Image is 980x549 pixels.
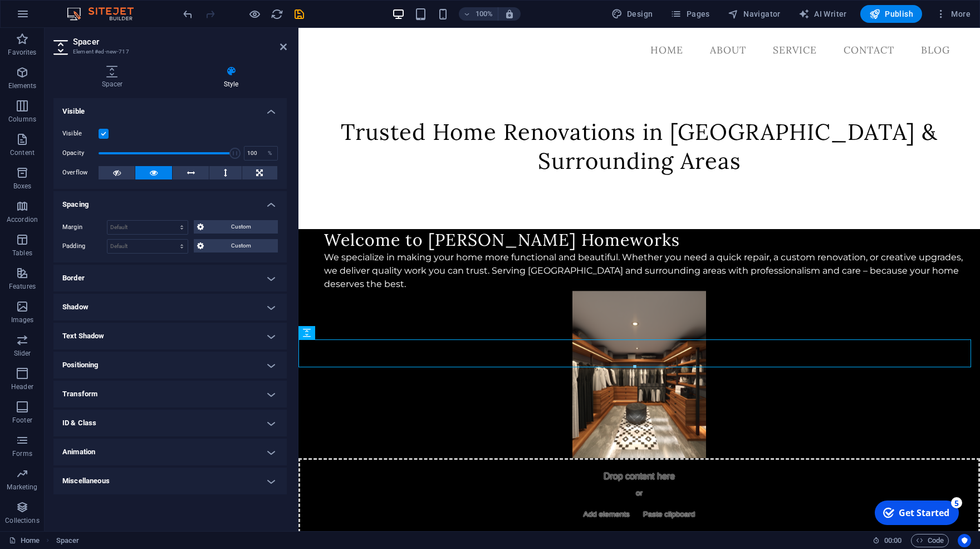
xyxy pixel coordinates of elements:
[82,1,94,12] div: 5
[194,220,278,234] button: Custom
[248,7,261,21] button: Click here to leave preview mode and continue editing
[8,48,36,57] p: Favorites
[958,534,971,547] button: Usercentrics
[53,191,287,211] h4: Spacing
[476,7,493,21] h6: 100%
[62,240,107,253] label: Padding
[666,5,714,23] button: Pages
[340,479,401,494] span: Paste clipboard
[270,7,283,21] button: reload
[194,239,278,252] button: Custom
[64,7,148,21] img: Editor Logo
[935,8,971,20] span: More
[53,66,175,89] h4: Spacer
[459,7,498,21] button: 100%
[504,9,514,19] i: On resize automatically adjust zoom level to fit chosen device.
[181,7,194,21] button: undo
[56,534,80,547] nav: breadcrumb
[7,483,37,492] p: Marketing
[207,239,275,252] span: Custom
[53,265,287,291] h4: Border
[723,5,785,23] button: Navigator
[293,8,306,21] i: Save (Ctrl+S)
[73,37,287,47] h2: Spacer
[911,534,949,547] button: Code
[73,47,264,57] h3: Element #ed-new-717
[12,449,32,458] p: Forms
[62,166,99,179] label: Overflow
[53,439,287,465] h4: Animation
[53,98,287,118] h4: Visible
[62,221,107,234] label: Margin
[869,8,913,20] span: Publish
[7,215,38,224] p: Accordion
[9,282,36,291] p: Features
[53,468,287,494] h4: Miscellaneous
[794,5,851,23] button: AI Writer
[611,8,653,20] span: Design
[873,534,902,547] h6: Session time
[182,8,194,21] i: Undo: Add element (Ctrl+Z)
[916,534,944,547] span: Code
[11,382,33,391] p: Header
[798,8,847,20] span: AI Writer
[53,410,287,436] h4: ID & Class
[53,381,287,407] h4: Transform
[13,182,32,191] p: Boxes
[12,249,32,258] p: Tables
[14,349,31,358] p: Slider
[860,5,922,23] button: Publish
[56,534,80,547] span: Click to select. Double-click to edit
[62,150,99,156] label: Opacity
[53,352,287,378] h4: Positioning
[53,323,287,349] h4: Text Shadow
[175,66,287,89] h4: Style
[8,81,37,90] p: Elements
[271,8,283,21] i: Reload page
[207,220,275,234] span: Custom
[884,534,901,547] span: 00 00
[670,8,709,20] span: Pages
[9,534,40,547] a: Click to cancel selection. Double-click to open Pages
[931,5,975,23] button: More
[11,315,34,324] p: Images
[892,536,894,545] span: :
[607,5,658,23] button: Design
[292,7,306,21] button: save
[10,148,35,157] p: Content
[62,127,99,140] label: Visible
[281,479,336,494] span: Add elements
[12,416,32,425] p: Footer
[6,4,90,29] div: Get Started 5 items remaining, 0% complete
[5,516,39,525] p: Collections
[30,11,81,23] div: Get Started
[53,294,287,320] h4: Shadow
[8,115,36,124] p: Columns
[728,8,781,20] span: Navigator
[262,147,277,160] div: %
